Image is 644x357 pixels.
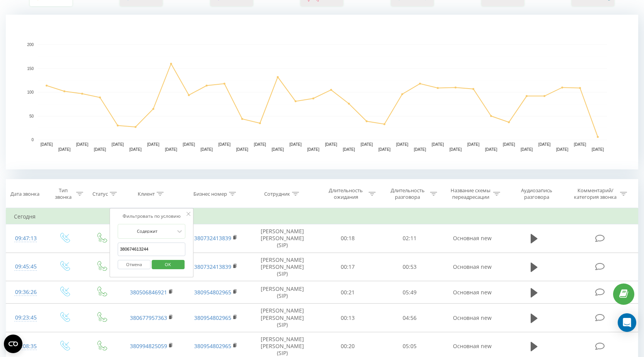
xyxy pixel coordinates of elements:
div: 09:47:13 [14,231,38,246]
button: Отмена [118,260,150,270]
text: [DATE] [396,142,408,147]
div: Клиент [138,191,155,197]
text: [DATE] [432,142,444,147]
text: [DATE] [325,142,337,147]
text: [DATE] [521,147,533,152]
text: 200 [27,43,34,47]
div: Аудиозапись разговора [512,187,562,200]
td: [PERSON_NAME] (SIP) [248,281,317,304]
div: Тип звонка [52,187,74,200]
text: [DATE] [485,147,497,152]
div: Сотрудник [264,191,290,197]
text: [DATE] [236,147,248,152]
text: [DATE] [574,142,586,147]
td: Сегодня [6,209,638,224]
td: 00:18 [317,224,379,253]
a: 380954802965 [194,342,231,350]
text: [DATE] [200,147,213,152]
td: [PERSON_NAME] [PERSON_NAME] (SIP) [248,304,317,332]
input: Введите значение [118,243,186,256]
text: [DATE] [183,142,195,147]
td: [PERSON_NAME] [PERSON_NAME] (SIP) [248,224,317,253]
span: OK [157,258,179,270]
td: 00:17 [317,253,379,281]
text: [DATE] [289,142,302,147]
div: Дата звонка [10,191,39,197]
a: 380732413839 [194,234,231,242]
div: Статус [92,191,108,197]
div: Open Intercom Messenger [618,313,636,332]
td: Основная new [440,253,504,281]
button: OK [152,260,184,270]
a: 380677957363 [130,314,167,321]
text: [DATE] [76,142,89,147]
a: 380732413839 [194,263,231,270]
text: [DATE] [467,142,480,147]
text: [DATE] [449,147,462,152]
text: [DATE] [414,147,426,152]
text: [DATE] [360,142,373,147]
a: 380954802965 [194,314,231,321]
text: [DATE] [343,147,355,152]
div: 09:36:26 [14,285,38,300]
div: Длительность разговора [387,187,428,200]
text: 100 [27,90,34,94]
text: 50 [29,114,34,118]
div: Комментарий/категория звонка [573,187,618,200]
text: [DATE] [218,142,231,147]
text: [DATE] [94,147,106,152]
td: Основная new [440,281,504,304]
text: [DATE] [592,147,604,152]
div: Фильтровать по условию [118,212,186,220]
div: 09:45:45 [14,259,38,274]
text: [DATE] [378,147,391,152]
div: 09:08:35 [14,339,38,354]
text: [DATE] [254,142,266,147]
td: 05:49 [379,281,441,304]
text: [DATE] [503,142,515,147]
text: [DATE] [130,147,142,152]
text: [DATE] [165,147,178,152]
a: 380994825059 [130,342,167,350]
a: 380954802965 [194,289,231,296]
text: 0 [31,138,34,142]
text: [DATE] [112,142,124,147]
div: Название схемы переадресации [450,187,491,200]
td: [PERSON_NAME] [PERSON_NAME] (SIP) [248,253,317,281]
td: 02:11 [379,224,441,253]
text: [DATE] [272,147,284,152]
td: Основная new [440,304,504,332]
td: 04:56 [379,304,441,332]
td: 00:21 [317,281,379,304]
text: [DATE] [58,147,71,152]
text: [DATE] [307,147,319,152]
a: 380506846921 [130,289,167,296]
text: [DATE] [556,147,569,152]
td: 00:13 [317,304,379,332]
td: Основная new [440,224,504,253]
text: [DATE] [147,142,160,147]
div: 09:23:45 [14,310,38,325]
div: Длительность ожидания [325,187,367,200]
text: [DATE] [41,142,53,147]
svg: A chart. [6,15,638,169]
text: [DATE] [538,142,551,147]
td: 00:53 [379,253,441,281]
div: Бизнес номер [193,191,227,197]
button: Open CMP widget [4,335,22,353]
text: 150 [27,67,34,71]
